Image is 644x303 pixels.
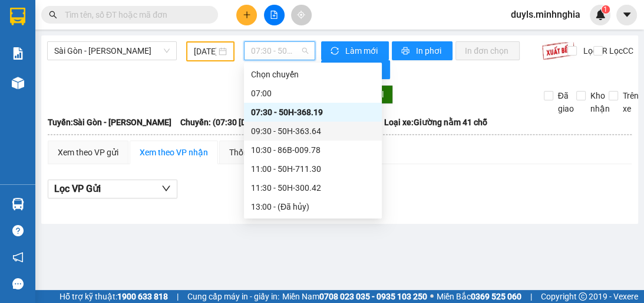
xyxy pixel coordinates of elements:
[229,146,263,159] div: Thống kê
[251,162,375,175] div: 11:00 - 50H-711.30
[161,184,171,193] span: down
[319,292,427,301] strong: 0708 023 035 - 0935 103 250
[54,42,170,60] span: Sài Gòn - Phan Rí
[282,290,427,303] span: Miền Nam
[579,292,587,301] span: copyright
[384,116,487,129] span: Loại xe: Giường nằm 41 chỗ
[616,5,637,25] button: caret-down
[12,47,24,60] img: solution-icon
[605,44,635,57] span: Lọc CC
[236,5,257,25] button: plus
[455,41,520,60] button: In đơn chọn
[12,278,24,289] span: message
[65,8,204,21] input: Tìm tên, số ĐT hoặc mã đơn
[264,5,285,25] button: file-add
[251,106,375,119] div: 07:30 - 50H-368.19
[501,7,590,22] span: duyls.minhnghia
[392,41,453,60] button: printerIn phơi
[291,5,312,25] button: aim
[48,118,171,127] b: Tuyến: Sài Gòn - [PERSON_NAME]
[297,11,305,19] span: aim
[553,89,579,115] span: Đã giao
[251,42,308,60] span: 07:30 - 50H-368.19
[251,125,375,138] div: 09:30 - 50H-363.64
[243,11,251,19] span: plus
[321,41,389,60] button: syncLàm mới
[12,198,24,210] img: warehouse-icon
[54,181,101,196] span: Lọc VP Gửi
[530,290,532,303] span: |
[622,9,632,20] span: caret-down
[60,290,168,303] span: Hỗ trợ kỹ thuật:
[48,180,177,198] button: Lọc VP Gửi
[471,292,521,301] strong: 0369 525 060
[194,45,216,58] input: 13/08/2025
[251,87,375,100] div: 07:00
[12,77,24,89] img: warehouse-icon
[331,47,341,56] span: sync
[251,68,375,81] div: Chọn chuyến
[437,290,521,303] span: Miền Bắc
[10,8,25,25] img: logo-vxr
[618,89,643,115] span: Trên xe
[416,44,443,57] span: In phơi
[117,292,168,301] strong: 1900 633 818
[12,252,24,263] span: notification
[180,116,266,129] span: Chuyến: (07:30 [DATE])
[251,181,375,194] div: 11:30 - 50H-300.42
[140,146,208,159] div: Xem theo VP nhận
[12,225,24,236] span: question-circle
[345,44,379,57] span: Làm mới
[603,5,607,14] span: 1
[270,11,278,19] span: file-add
[579,44,609,57] span: Lọc CR
[251,200,375,213] div: 13:00 - (Đã hủy)
[602,5,610,14] sup: 1
[244,65,382,84] div: Chọn chuyến
[595,9,606,20] img: icon-new-feature
[58,146,118,159] div: Xem theo VP gửi
[586,89,615,115] span: Kho nhận
[187,290,279,303] span: Cung cấp máy in - giấy in:
[401,47,411,56] span: printer
[177,290,179,303] span: |
[321,60,390,79] button: bar-chartThống kê
[541,41,575,60] img: 9k=
[251,144,375,157] div: 10:30 - 86B-009.78
[430,294,434,299] span: ⚪️
[49,11,57,19] span: search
